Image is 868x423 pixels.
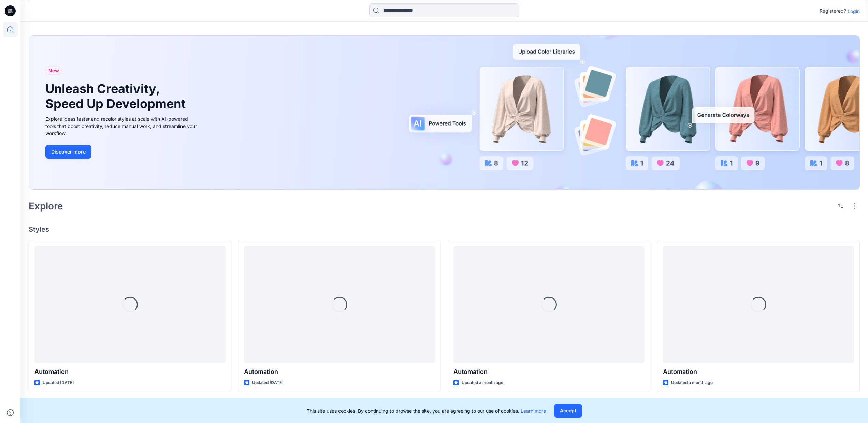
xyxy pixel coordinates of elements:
a: Learn more [521,408,546,414]
p: Updated [DATE] [43,379,74,386]
p: This site uses cookies. By continuing to browse the site, you are agreeing to our use of cookies. [307,407,546,414]
div: Explore ideas faster and recolor styles at scale with AI-powered tools that boost creativity, red... [45,115,199,137]
button: Accept [554,404,582,418]
h2: Explore [29,201,63,211]
p: Updated a month ago [462,379,503,386]
span: New [48,67,59,75]
h4: Styles [29,225,860,233]
p: Automation [244,367,435,377]
a: Discover more [45,145,199,159]
p: Automation [453,367,645,377]
p: Login [848,8,860,15]
p: Automation [34,367,226,377]
p: Registered? [820,7,846,15]
button: Discover more [45,145,91,159]
p: Updated a month ago [671,379,713,386]
p: Automation [663,367,854,377]
h1: Unleash Creativity, Speed Up Development [45,82,189,111]
p: Updated [DATE] [252,379,283,386]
